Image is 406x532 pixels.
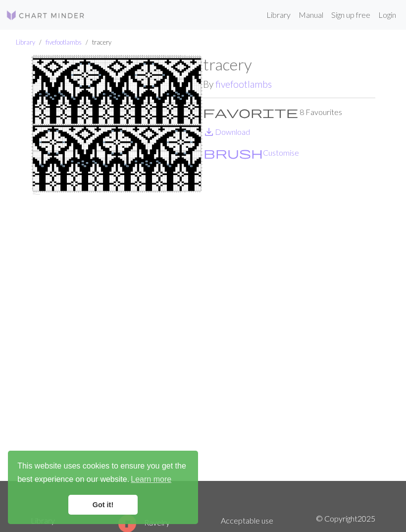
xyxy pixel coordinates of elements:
[31,55,203,480] img: tracery
[16,38,35,46] a: Library
[8,451,198,524] div: cookieconsent
[327,5,374,25] a: Sign up free
[203,126,215,138] i: Download
[203,106,375,118] p: 8 Favourites
[203,147,263,159] i: Customise
[221,516,273,525] a: Acceptable use
[129,472,173,487] a: learn more about cookies
[203,125,215,139] span: save_alt
[203,146,263,160] span: brush
[262,5,295,25] a: Library
[203,146,300,159] button: CustomiseCustomise
[203,106,298,118] i: Favourite
[17,460,189,487] span: This website uses cookies to ensure you get the best experience on our website.
[203,127,250,136] a: DownloadDownload
[118,518,170,527] a: Ravelry
[295,5,327,25] a: Manual
[374,5,400,25] a: Login
[6,9,85,21] img: Logo
[68,495,138,515] a: dismiss cookie message
[203,78,375,90] h2: By
[46,38,82,46] a: fivefootlambs
[82,38,111,47] li: tracery
[203,55,375,74] h1: tracery
[215,78,272,90] a: fivefootlambs
[203,105,298,119] span: favorite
